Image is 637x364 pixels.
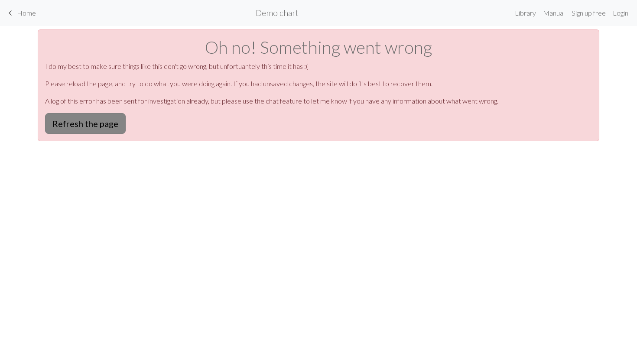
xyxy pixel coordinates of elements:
a: Sign up free [568,4,609,22]
h2: Demo chart [256,8,299,18]
button: Refresh the page [45,113,126,134]
p: A log of this error has been sent for investigation already, but please use the chat feature to l... [45,96,592,106]
p: Please reload the page, and try to do what you were doing again. If you had unsaved changes, the ... [45,78,592,89]
p: I do my best to make sure things like this don't go wrong, but unfortuantely this time it has :( [45,61,592,71]
a: Library [511,4,539,22]
span: Home [17,9,36,17]
a: Login [609,4,632,22]
a: Manual [539,4,568,22]
a: Home [5,6,36,20]
span: keyboard_arrow_left [5,7,16,19]
h1: Oh no! Something went wrong [45,37,592,58]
